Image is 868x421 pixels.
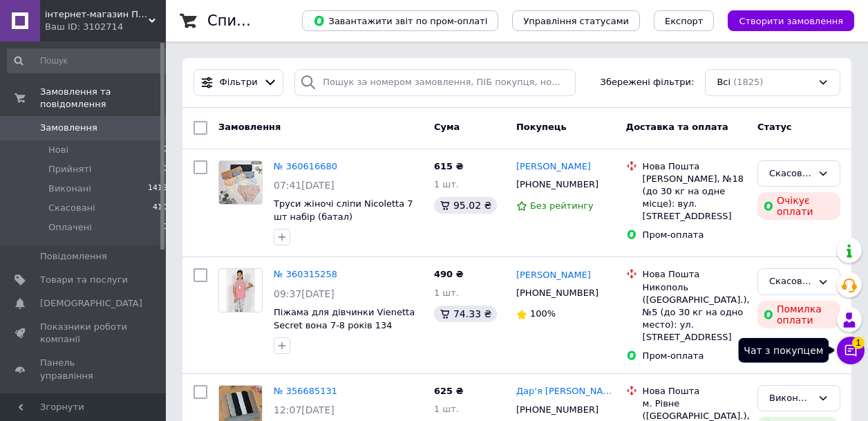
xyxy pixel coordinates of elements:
span: 0 [162,163,167,176]
div: [PERSON_NAME], №18 (до 30 кг на одне місце): вул. [STREET_ADDRESS] [643,173,746,223]
div: Скасовано [769,167,812,181]
span: Створити замовлення [739,16,843,26]
span: Експорт [665,16,704,26]
span: Прийняті [48,163,91,176]
span: Фільтри [220,76,258,89]
span: 410 [153,202,167,214]
span: Без рейтингу [530,200,594,211]
span: Показники роботи компанії [40,321,128,346]
button: Завантажити звіт по пром-оплаті [302,10,498,31]
div: Пром-оплата [643,229,746,241]
a: Створити замовлення [714,15,854,26]
div: Чат з покупцем [738,338,829,363]
span: Виконані [48,183,91,195]
span: 07:41[DATE] [274,180,334,191]
div: Нова Пошта [643,385,746,397]
span: 100% [530,308,556,319]
a: Піжама для дівчинки Vienetta Secret вона 7-8 років 134 [274,307,415,330]
span: 1 шт. [434,179,459,189]
span: Товари та послуги [40,274,128,286]
span: Збережені фільтри: [601,76,695,89]
input: Пошук за номером замовлення, ПІБ покупця, номером телефону, Email, номером накладної [294,69,576,96]
a: № 360616680 [274,161,337,171]
span: 1 шт. [434,288,459,298]
h1: Список замовлень [207,12,348,29]
div: Скасовано [769,274,812,289]
span: 1415 [148,183,167,195]
span: Замовлення та повідомлення [40,86,166,111]
a: [PERSON_NAME] [516,269,591,282]
span: 1 [852,337,865,349]
img: Фото товару [219,161,262,204]
button: Управління статусами [512,10,640,31]
div: Нова Пошта [643,268,746,281]
a: № 356685131 [274,386,337,396]
span: Доставка та оплата [626,122,728,132]
span: інтернет-магазин Піжам-КА [45,8,149,21]
span: (1825) [733,77,763,87]
span: 1 шт. [434,404,459,414]
a: [PERSON_NAME] [516,160,591,174]
a: № 360315258 [274,269,337,279]
div: Помилка оплати [757,301,840,328]
div: 95.02 ₴ [434,197,497,214]
button: Створити замовлення [728,10,854,31]
span: Панель управління [40,357,128,382]
div: Ваш ID: 3102714 [45,21,166,33]
span: Статус [757,122,792,132]
div: [PHONE_NUMBER] [513,401,601,419]
span: Всі [717,76,730,89]
span: 0 [162,144,167,156]
span: Управління статусами [523,16,629,26]
div: Никополь ([GEOGRAPHIC_DATA].), №5 (до 30 кг на одно место): ул. [STREET_ADDRESS] [643,281,746,344]
button: Експорт [654,10,715,31]
button: Чат з покупцем1 [837,337,865,364]
span: 12:07[DATE] [274,404,334,415]
span: Замовлення [218,122,281,132]
span: [DEMOGRAPHIC_DATA] [40,297,142,310]
span: Завантажити звіт по пром-оплаті [313,15,487,27]
span: 625 ₴ [434,386,464,396]
a: Дар'я [PERSON_NAME] [516,385,615,398]
div: Нова Пошта [643,160,746,173]
img: Фото товару [226,269,255,312]
div: Очікує оплати [757,192,840,220]
a: Фото товару [218,268,263,312]
span: Скасовані [48,202,95,214]
span: Замовлення [40,122,97,134]
span: 0 [162,221,167,234]
span: Повідомлення [40,250,107,263]
input: Пошук [7,48,169,73]
span: 09:37[DATE] [274,288,334,299]
span: Нові [48,144,68,156]
span: Покупець [516,122,567,132]
span: Cума [434,122,460,132]
div: 74.33 ₴ [434,306,497,322]
span: 615 ₴ [434,161,464,171]
a: Труси жіночі сліпи Nicoletta 7 шт набір (батал) [274,198,413,222]
span: Оплачені [48,221,92,234]
div: Пром-оплата [643,350,746,362]
div: [PHONE_NUMBER] [513,176,601,194]
a: Фото товару [218,160,263,205]
div: Виконано [769,391,812,406]
span: 490 ₴ [434,269,464,279]
div: [PHONE_NUMBER] [513,284,601,302]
